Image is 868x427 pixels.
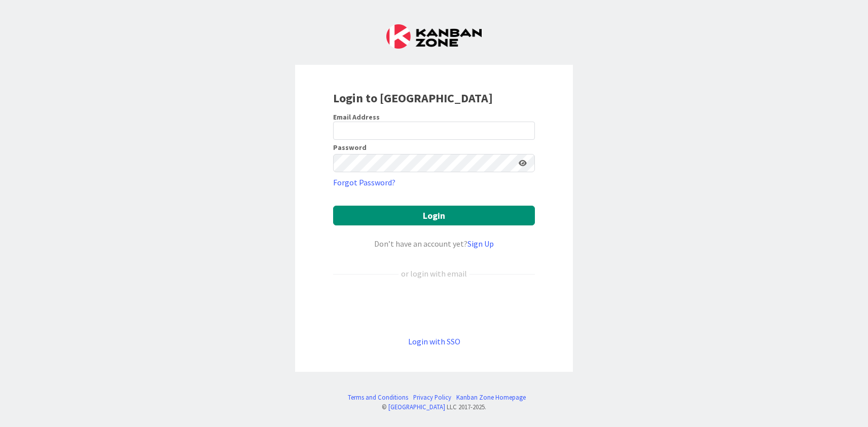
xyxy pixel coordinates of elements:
a: Kanban Zone Homepage [456,393,526,402]
div: Don’t have an account yet? [333,238,535,250]
a: Sign Up [467,239,494,249]
div: or login with email [399,267,469,280]
a: Login with SSO [408,336,460,346]
label: Password [333,144,367,151]
button: Login [333,206,535,225]
a: Terms and Conditions [348,393,408,402]
img: Kanban Zone [386,24,482,49]
a: [GEOGRAPHIC_DATA] [388,403,445,411]
b: Login to [GEOGRAPHIC_DATA] [333,90,493,106]
a: Privacy Policy [413,393,451,402]
div: © LLC 2017- 2025 . [343,402,526,412]
a: Forgot Password? [333,176,395,188]
label: Email Address [333,112,380,122]
iframe: Sign in with Google Button [328,296,540,319]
